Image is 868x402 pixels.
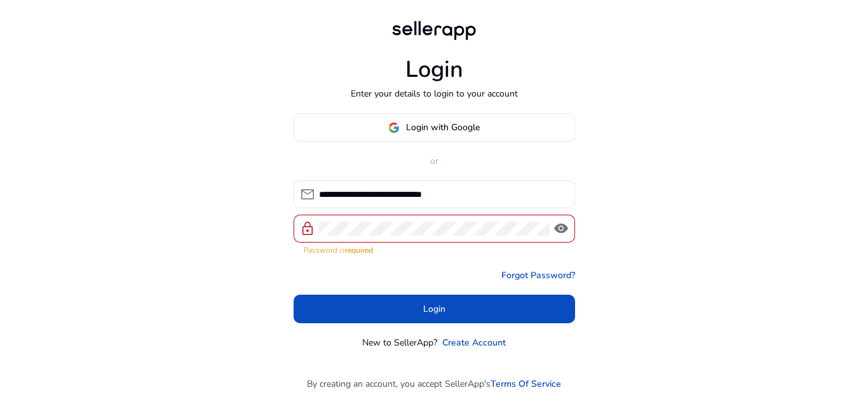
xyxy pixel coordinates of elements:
img: google-logo.svg [388,122,400,133]
span: lock [300,221,315,236]
span: Login with Google [406,121,480,134]
p: Enter your details to login to your account [351,87,518,100]
button: Login with Google [294,113,575,142]
a: Terms Of Service [491,377,561,391]
span: Login [423,302,445,316]
p: or [294,154,575,168]
h1: Login [405,56,463,83]
strong: required [345,245,373,255]
mat-error: Password is [304,243,565,256]
a: Forgot Password? [501,269,575,282]
p: New to SellerApp? [362,336,437,349]
span: mail [300,187,315,202]
a: Create Account [442,336,506,349]
button: Login [294,295,575,323]
span: visibility [553,221,569,236]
